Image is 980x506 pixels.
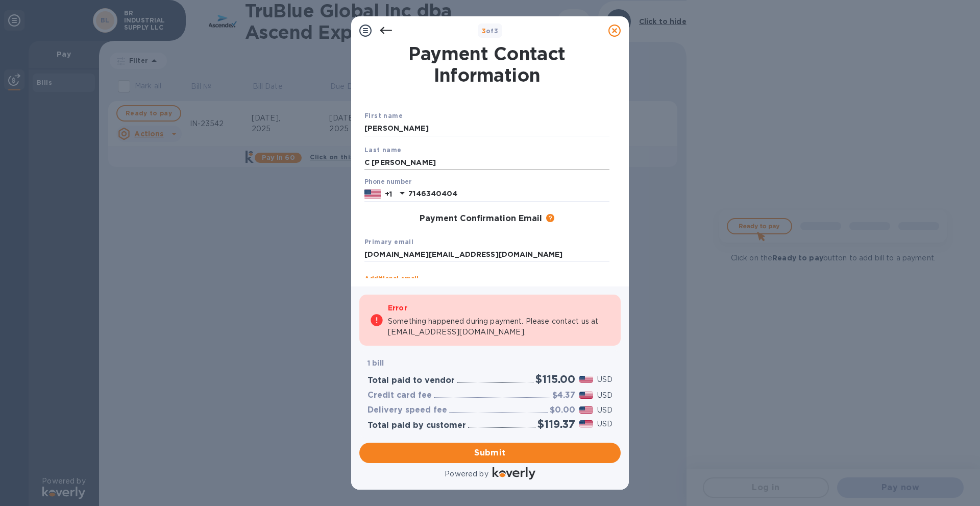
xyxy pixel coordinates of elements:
img: USD [579,376,593,383]
img: USD [579,392,593,399]
img: USD [579,420,593,427]
b: Error [388,304,407,312]
p: USD [597,405,612,416]
input: Enter your first name [364,121,609,136]
p: +1 [385,189,392,199]
input: Enter your primary name [364,247,609,262]
input: Enter your last name [364,155,609,170]
img: Logo [493,467,535,479]
b: of 3 [482,27,499,35]
h2: $119.37 [537,418,575,430]
p: USD [597,374,612,385]
h3: Delivery speed fee [367,405,447,415]
img: US [364,188,381,200]
button: Submit [359,443,621,463]
input: Enter your phone number [408,186,609,202]
p: USD [597,390,612,401]
span: Submit [367,447,612,459]
h3: Total paid to vendor [367,376,455,385]
label: Phone number [364,179,411,185]
p: USD [597,419,612,429]
b: Primary email [364,238,413,246]
label: Additional email [364,276,419,282]
h3: $4.37 [552,391,575,400]
h3: $0.00 [550,405,575,415]
h3: Payment Confirmation Email [420,214,542,224]
img: USD [579,406,593,414]
b: Last name [364,146,402,154]
span: 3 [482,27,486,35]
b: 1 bill [367,359,384,367]
h1: Payment Contact Information [364,43,609,86]
h3: Total paid by customer [367,421,466,430]
p: Something happened during payment. Please contact us at [EMAIL_ADDRESS][DOMAIN_NAME]. [388,316,610,338]
h2: $115.00 [535,373,575,385]
p: Powered by [445,469,488,479]
b: First name [364,112,403,119]
h3: Credit card fee [367,391,432,400]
